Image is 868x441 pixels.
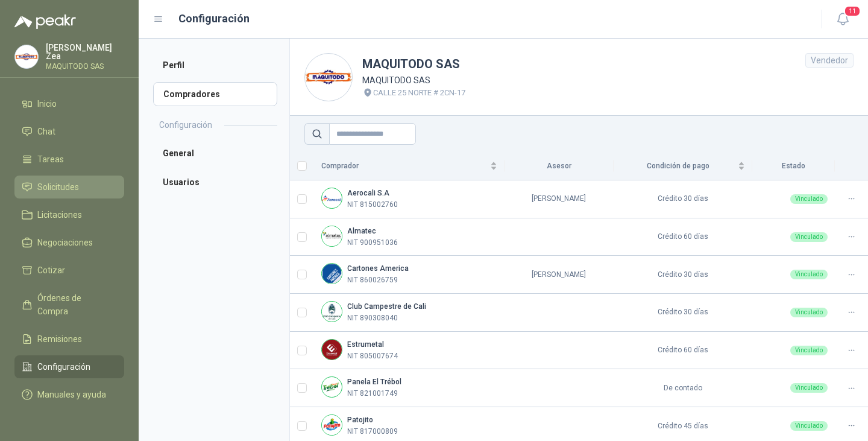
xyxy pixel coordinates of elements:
td: Crédito 60 días [614,218,752,256]
p: NIT 805007674 [347,351,398,362]
div: Vinculado [790,232,828,242]
b: Panela El Trébol [347,378,401,386]
p: NIT 821001749 [347,388,398,399]
th: Comprador [314,152,505,180]
span: Inicio [37,97,57,110]
img: Company Logo [322,377,342,397]
img: Company Logo [322,226,342,246]
a: Tareas [14,148,124,171]
a: Perfil [153,53,277,77]
td: De contado [614,369,752,407]
p: NIT 815002760 [347,199,398,211]
span: Cotizar [37,264,65,277]
span: Licitaciones [37,208,82,221]
span: Órdenes de Compra [37,291,113,318]
h2: Configuración [159,118,212,132]
img: Company Logo [322,415,342,435]
a: Remisiones [14,328,124,351]
span: Negociaciones [37,236,93,249]
span: Manuales y ayuda [37,388,106,401]
p: MAQUITODO SAS [46,63,124,70]
b: Patojito [347,416,373,424]
span: Solicitudes [37,180,79,194]
div: Vinculado [790,308,828,317]
td: Crédito 30 días [614,180,752,218]
span: Remisiones [37,332,82,346]
a: Órdenes de Compra [14,287,124,323]
span: 11 [844,5,861,17]
a: Licitaciones [14,203,124,226]
th: Estado [752,152,835,180]
b: Aerocali S.A [347,189,389,197]
td: Crédito 30 días [614,294,752,332]
span: Tareas [37,153,64,166]
h1: Configuración [178,10,250,27]
div: Vinculado [790,383,828,393]
a: Configuración [14,355,124,378]
img: Company Logo [322,340,342,360]
span: Chat [37,125,55,138]
p: CALLE 25 NORTE # 2CN-17 [373,87,465,99]
b: Estrumetal [347,340,384,349]
a: Compradores [153,82,277,106]
img: Logo peakr [14,14,76,29]
p: NIT 860026759 [347,274,398,286]
td: Crédito 60 días [614,332,752,370]
a: General [153,141,277,165]
span: Condición de pago [621,160,735,172]
div: Vendedor [805,53,854,68]
button: 11 [832,8,854,30]
td: Crédito 30 días [614,256,752,294]
p: NIT 900951036 [347,237,398,249]
span: Configuración [37,360,90,373]
th: Condición de pago [614,152,752,180]
div: Vinculado [790,270,828,279]
img: Company Logo [322,264,342,284]
p: NIT 817000809 [347,426,398,437]
div: Vinculado [790,194,828,204]
img: Company Logo [305,54,352,101]
a: Inicio [14,92,124,115]
td: [PERSON_NAME] [505,256,614,294]
b: Club Campestre de Cali [347,302,426,311]
a: Solicitudes [14,176,124,198]
b: Almatec [347,227,376,235]
a: Cotizar [14,259,124,282]
div: Vinculado [790,421,828,431]
b: Cartones America [347,264,409,273]
p: MAQUITODO SAS [362,74,465,87]
div: Vinculado [790,346,828,355]
p: NIT 890308040 [347,313,398,324]
p: [PERSON_NAME] Zea [46,43,124,60]
img: Company Logo [15,45,38,68]
img: Company Logo [322,188,342,208]
a: Manuales y ayuda [14,383,124,406]
h1: MAQUITODO SAS [362,55,465,74]
span: Comprador [321,160,488,172]
img: Company Logo [322,302,342,322]
a: Usuarios [153,170,277,194]
td: [PERSON_NAME] [505,180,614,218]
a: Chat [14,120,124,143]
th: Asesor [505,152,614,180]
a: Negociaciones [14,231,124,254]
